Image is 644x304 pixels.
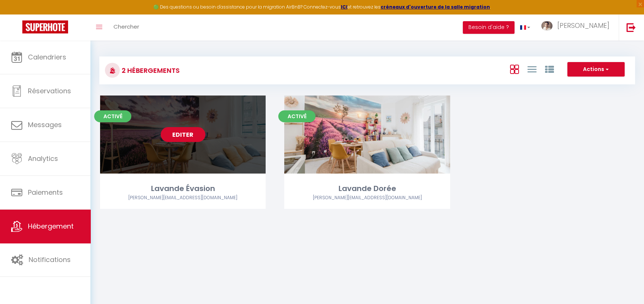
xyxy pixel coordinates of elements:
span: Hébergement [28,221,74,231]
img: Super Booking [22,20,68,33]
h3: 2 Hébergements [120,62,180,79]
span: Réservations [28,86,71,96]
div: Lavande Dorée [284,183,450,194]
div: Lavande Évasion [100,183,266,194]
a: Vue par Groupe [545,63,554,75]
span: [PERSON_NAME] [557,21,609,30]
a: ... [PERSON_NAME] [536,14,619,41]
img: logout [627,23,636,32]
div: Airbnb [284,194,450,201]
div: Airbnb [100,194,266,201]
span: Paiements [28,188,63,197]
span: Calendriers [28,52,66,62]
a: Chercher [108,14,145,41]
span: Analytics [28,154,58,163]
a: créneaux d'ouverture de la salle migration [381,4,490,10]
span: Activé [278,110,315,122]
span: Activé [94,110,131,122]
button: Ouvrir le widget de chat LiveChat [6,3,28,25]
button: Besoin d'aide ? [463,21,515,34]
a: Editer [161,127,205,142]
a: ICI [341,4,347,10]
img: ... [541,21,552,30]
span: Notifications [29,255,71,264]
button: Actions [567,62,625,77]
span: Messages [28,120,62,129]
a: Vue en Liste [527,63,536,75]
a: Vue en Box [510,63,519,75]
span: Chercher [113,23,139,30]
